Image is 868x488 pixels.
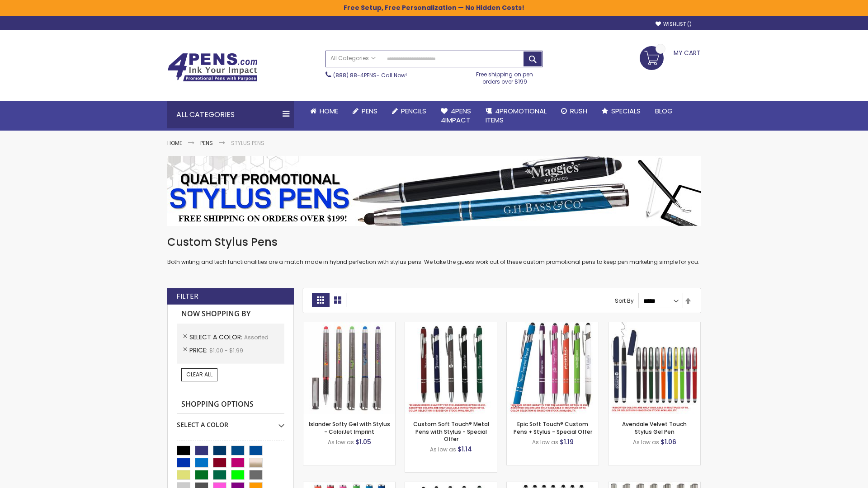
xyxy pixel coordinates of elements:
[486,106,547,125] span: 4PROMOTIONAL ITEMS
[326,51,380,66] a: All Categories
[405,322,497,414] img: Custom Soft Touch® Metal Pens with Stylus-Assorted
[177,305,284,324] strong: Now Shopping by
[209,347,243,354] span: $1.00 - $1.99
[656,21,692,28] a: Wishlist
[189,333,244,342] span: Select A Color
[507,322,599,329] a: 4P-MS8B-Assorted
[434,101,478,131] a: 4Pens4impact
[594,101,648,121] a: Specials
[303,322,395,329] a: Islander Softy Gel with Stylus - ColorJet Imprint-Assorted
[554,101,594,121] a: Rush
[177,414,284,429] div: Select A Color
[611,106,641,116] span: Specials
[345,101,385,121] a: Pens
[413,420,489,442] a: Custom Soft Touch® Metal Pens with Stylus - Special Offer
[478,101,554,131] a: 4PROMOTIONALITEMS
[532,438,558,446] span: As low as
[333,71,407,79] span: - Call Now!
[167,156,701,226] img: Stylus Pens
[441,106,471,125] span: 4Pens 4impact
[362,106,377,116] span: Pens
[615,297,634,305] label: Sort By
[167,53,258,82] img: 4Pens Custom Pens and Promotional Products
[176,291,198,301] strong: Filter
[467,67,543,85] div: Free shipping on pen orders over $199
[330,55,376,62] span: All Categories
[355,437,371,446] span: $1.05
[609,322,700,414] img: Avendale Velvet Touch Stylus Gel Pen-Assorted
[167,139,182,147] a: Home
[231,139,264,147] strong: Stylus Pens
[560,437,574,446] span: $1.19
[622,420,687,435] a: Avendale Velvet Touch Stylus Gel Pen
[167,235,701,266] div: Both writing and tech functionalities are a match made in hybrid perfection with stylus pens. We ...
[303,322,395,414] img: Islander Softy Gel with Stylus - ColorJet Imprint-Assorted
[177,395,284,414] strong: Shopping Options
[514,420,592,435] a: Epic Soft Touch® Custom Pens + Stylus - Special Offer
[570,106,587,116] span: Rush
[303,101,345,121] a: Home
[167,101,294,128] div: All Categories
[167,235,701,249] h1: Custom Stylus Pens
[244,333,269,341] span: Assorted
[507,322,599,414] img: 4P-MS8B-Assorted
[186,371,212,378] span: Clear All
[660,437,676,446] span: $1.06
[333,71,377,79] a: (888) 88-4PENS
[200,139,213,147] a: Pens
[181,368,217,381] a: Clear All
[633,438,659,446] span: As low as
[458,445,472,454] span: $1.14
[385,101,434,121] a: Pencils
[189,346,209,355] span: Price
[609,322,700,329] a: Avendale Velvet Touch Stylus Gel Pen-Assorted
[312,293,329,307] strong: Grid
[648,101,680,121] a: Blog
[401,106,426,116] span: Pencils
[430,446,456,453] span: As low as
[405,322,497,329] a: Custom Soft Touch® Metal Pens with Stylus-Assorted
[320,106,338,116] span: Home
[655,106,673,116] span: Blog
[328,438,354,446] span: As low as
[309,420,390,435] a: Islander Softy Gel with Stylus - ColorJet Imprint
